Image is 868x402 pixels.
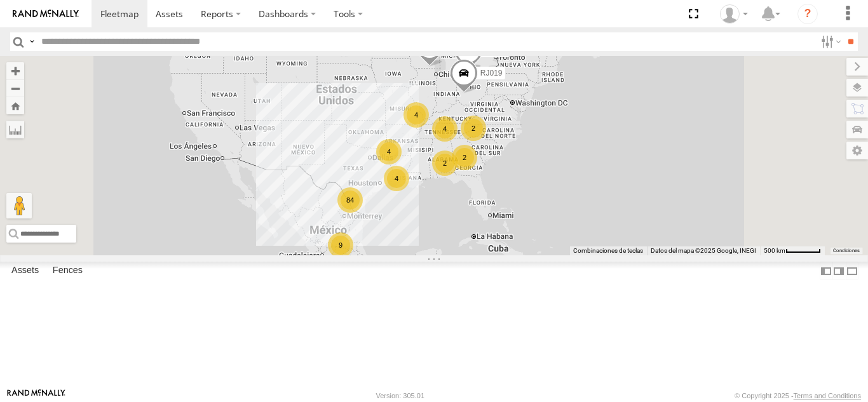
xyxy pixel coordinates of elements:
div: 84 [337,187,363,213]
div: Version: 305.01 [376,392,424,399]
label: Search Query [27,32,37,51]
button: Combinaciones de teclas [573,246,643,255]
label: Hide Summary Table [846,262,858,280]
label: Assets [5,262,45,280]
div: 2 [452,145,477,170]
a: Visit our Website [7,389,65,402]
label: Dock Summary Table to the Left [820,262,832,280]
label: Dock Summary Table to the Right [832,262,845,280]
div: 4 [376,139,402,164]
a: Terms and Conditions [794,392,861,399]
div: 2 [461,116,486,141]
button: Arrastra el hombrecito naranja al mapa para abrir Street View [6,193,32,218]
span: 500 km [764,247,785,254]
span: RJ019 [480,69,503,77]
span: Datos del mapa ©2025 Google, INEGI [651,247,756,254]
button: Escala del mapa: 500 km por 52 píxeles [760,246,825,255]
div: 9 [328,232,353,258]
i: ? [797,4,818,24]
label: Fences [46,262,89,280]
button: Zoom out [6,79,24,97]
div: 4 [432,116,458,142]
div: © Copyright 2025 - [735,392,861,399]
div: Taylete Medina [715,4,752,23]
div: 2 [432,151,458,176]
div: 4 [403,102,429,128]
label: Map Settings [846,142,868,159]
button: Zoom in [6,62,24,79]
label: Search Filter Options [816,32,843,51]
button: Zoom Home [6,97,24,114]
a: Condiciones [833,248,860,253]
label: Measure [6,121,24,138]
img: rand-logo.svg [13,10,79,18]
div: 4 [384,166,409,191]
